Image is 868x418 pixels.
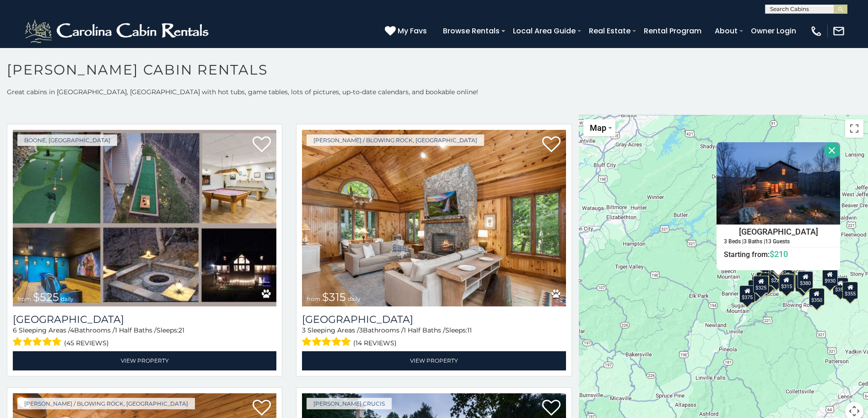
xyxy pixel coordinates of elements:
h5: 3 Baths | [744,239,765,245]
h3: Wildlife Manor [13,313,276,326]
a: [GEOGRAPHIC_DATA] 3 Beds | 3 Baths | 13 Guests Starting from:$210 [717,225,840,259]
a: My Favs [385,25,429,37]
button: Close [824,142,840,158]
span: 21 [178,326,184,334]
span: 6 [13,326,17,334]
h3: Chimney Island [302,313,566,326]
span: $210 [770,249,788,259]
span: 3 [359,326,363,334]
span: 1 Half Baths / [115,326,156,334]
img: Wildlife Manor [13,130,276,306]
img: Chimney Island [302,130,566,306]
div: Sleeping Areas / Bathrooms / Sleeps: [13,326,276,349]
a: Add to favorites [253,399,271,418]
span: $315 [322,290,346,304]
a: Wildlife Manor from $525 daily [13,130,276,306]
a: Add to favorites [542,399,561,418]
div: $410 [762,262,777,279]
span: 3 [302,326,306,334]
div: $350 [809,288,825,305]
a: Boone, [GEOGRAPHIC_DATA] [17,134,117,146]
div: $355 [842,282,858,299]
a: Chimney Island from $315 daily [302,130,566,306]
span: $525 [33,290,59,304]
a: Local Area Guide [508,23,580,39]
a: [GEOGRAPHIC_DATA] [302,313,566,326]
div: $480 [779,273,794,291]
a: Add to favorites [253,135,271,155]
a: [GEOGRAPHIC_DATA] [13,313,276,326]
a: [PERSON_NAME] Crucis [307,398,392,409]
div: $225 [769,268,784,286]
h4: [GEOGRAPHIC_DATA] [717,225,840,239]
button: Change map style [583,119,615,136]
div: $395 [760,273,776,290]
a: [PERSON_NAME] / Blowing Rock, [GEOGRAPHIC_DATA] [17,398,195,409]
button: Toggle fullscreen view [845,119,863,138]
img: mail-regular-white.png [832,25,845,38]
span: Map [590,123,606,133]
span: (45 reviews) [64,337,109,349]
a: Real Estate [584,23,635,39]
div: $380 [798,271,813,289]
div: $325 [753,276,769,293]
a: About [710,23,742,39]
span: daily [348,295,361,302]
img: phone-regular-white.png [810,25,823,38]
div: Sleeping Areas / Bathrooms / Sleeps: [302,326,566,349]
div: $930 [822,269,838,286]
span: 1 Half Baths / [404,326,445,334]
div: $355 [833,278,848,295]
span: 11 [467,326,472,334]
a: Owner Login [746,23,801,39]
a: [PERSON_NAME] / Blowing Rock, [GEOGRAPHIC_DATA] [307,134,484,146]
span: from [17,295,31,302]
a: Browse Rentals [438,23,504,39]
div: $695 [795,274,811,292]
div: $315 [778,274,794,292]
a: View Property [13,351,276,370]
h5: 13 Guests [765,239,790,245]
a: View Property [302,351,566,370]
span: from [307,295,320,302]
span: 4 [70,326,74,334]
img: White-1-2.png [23,17,213,45]
a: Rental Program [639,23,706,39]
span: daily [61,295,74,302]
a: Add to favorites [542,135,561,155]
h5: 3 Beds | [724,239,744,245]
h6: Starting from: [717,250,840,259]
img: Willow Valley View [717,142,840,225]
span: My Favs [398,25,427,37]
span: (14 reviews) [353,337,397,349]
div: $375 [739,285,755,303]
